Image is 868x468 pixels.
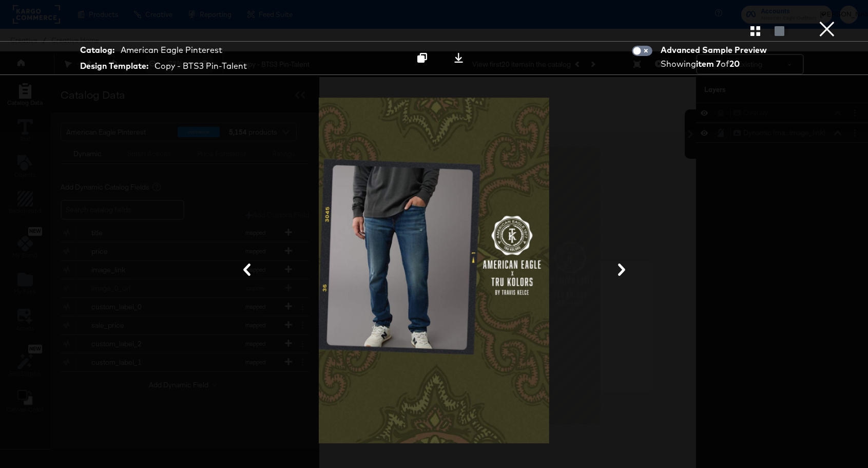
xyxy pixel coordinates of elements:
[661,44,770,56] div: Advanced Sample Preview
[121,44,222,56] div: American Eagle Pinterest
[729,59,740,69] strong: 20
[661,58,770,70] div: Showing of
[696,59,721,69] strong: item 7
[155,60,247,72] div: Copy - BTS3 Pin-Talent
[80,44,114,56] strong: Catalog:
[80,60,148,72] strong: Design Template:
